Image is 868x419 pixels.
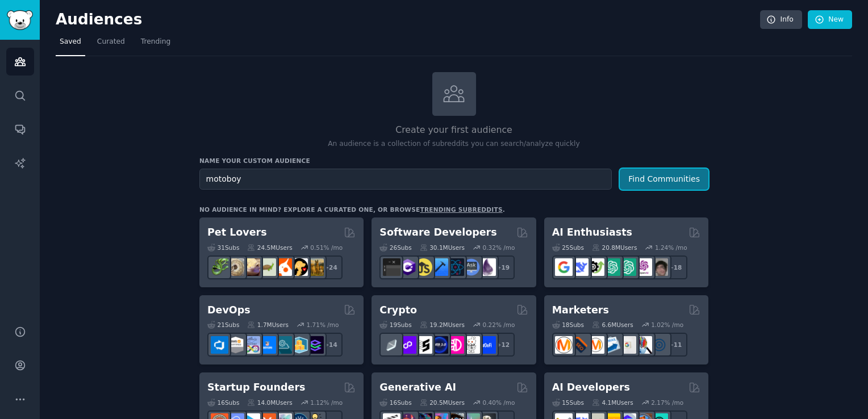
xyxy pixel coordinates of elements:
[310,399,343,407] div: 1.12 % /mo
[211,258,228,276] img: herpetology
[247,399,292,407] div: 14.0M Users
[663,255,687,279] div: + 18
[446,336,464,354] img: defiblockchain
[310,244,343,252] div: 0.51 % /mo
[319,255,343,279] div: + 24
[491,333,515,357] div: + 12
[247,321,289,329] div: 1.7M Users
[663,333,687,357] div: + 11
[635,336,652,354] img: MarketingResearch
[199,206,505,213] div: No audience in mind? Explore a curated one, or browse .
[56,33,85,56] a: Saved
[243,258,260,276] img: leopardgeckos
[93,33,129,56] a: Curated
[552,399,584,407] div: 15 Sub s
[571,336,589,354] img: bigseo
[319,333,343,357] div: + 14
[483,399,515,407] div: 0.40 % /mo
[592,321,633,329] div: 6.6M Users
[415,258,432,276] img: learnjavascript
[552,244,584,252] div: 25 Sub s
[431,336,448,354] img: web3
[555,258,573,276] img: GoogleGeminiAI
[651,321,683,329] div: 1.02 % /mo
[592,244,637,252] div: 20.8M Users
[199,169,612,190] input: Pick a short name, like "Digital Marketers" or "Movie-Goers"
[211,336,228,354] img: azuredevops
[587,336,604,354] img: AskMarketing
[306,336,324,354] img: PlatformEngineers
[274,258,292,276] img: cockatiel
[290,258,308,276] img: PetAdvice
[379,244,411,252] div: 26 Sub s
[207,399,239,407] div: 16 Sub s
[306,258,324,276] img: dogbreed
[650,336,668,354] img: OnlineMarketing
[555,336,573,354] img: content_marketing
[571,258,589,276] img: DeepSeek
[399,258,416,276] img: csharp
[650,258,668,276] img: ArtificalIntelligence
[199,123,708,137] h2: Create your first audience
[619,336,636,354] img: googleads
[478,258,496,276] img: elixir
[243,336,260,354] img: Docker_DevOps
[199,157,708,165] h3: Name your custom audience
[420,206,502,213] a: trending subreddits
[274,336,292,354] img: platformengineering
[420,321,465,329] div: 19.2M Users
[431,258,448,276] img: iOSProgramming
[635,258,652,276] img: OpenAIDev
[483,321,515,329] div: 0.22 % /mo
[760,10,802,30] a: Info
[207,303,251,317] h2: DevOps
[552,380,630,395] h2: AI Developers
[446,258,464,276] img: reactnative
[307,321,339,329] div: 1.71 % /mo
[603,258,620,276] img: chatgpt_promptDesign
[379,380,456,395] h2: Generative AI
[655,244,687,252] div: 1.24 % /mo
[258,258,276,276] img: turtle
[379,303,417,317] h2: Crypto
[483,244,515,252] div: 0.32 % /mo
[207,380,305,395] h2: Startup Founders
[462,336,480,354] img: CryptoNews
[207,244,239,252] div: 31 Sub s
[552,303,609,317] h2: Marketers
[603,336,620,354] img: Emailmarketing
[478,336,496,354] img: defi_
[383,336,400,354] img: ethfinance
[808,10,852,30] a: New
[415,336,432,354] img: ethstaker
[56,11,760,29] h2: Audiences
[383,258,400,276] img: software
[379,225,496,240] h2: Software Developers
[651,399,683,407] div: 2.17 % /mo
[462,258,480,276] img: AskComputerScience
[620,169,708,190] button: Find Communities
[399,336,416,354] img: 0xPolygon
[60,37,81,47] span: Saved
[619,258,636,276] img: chatgpt_prompts_
[199,139,708,149] p: An audience is a collection of subreddits you can search/analyze quickly
[379,399,411,407] div: 16 Sub s
[491,255,515,279] div: + 19
[592,399,633,407] div: 4.1M Users
[587,258,604,276] img: AItoolsCatalog
[97,37,125,47] span: Curated
[141,37,170,47] span: Trending
[258,336,276,354] img: DevOpsLinks
[207,225,267,240] h2: Pet Lovers
[207,321,239,329] div: 21 Sub s
[227,336,244,354] img: AWS_Certified_Experts
[227,258,244,276] img: ballpython
[420,399,465,407] div: 20.5M Users
[420,244,465,252] div: 30.1M Users
[7,10,33,30] img: GummySearch logo
[290,336,308,354] img: aws_cdk
[552,225,632,240] h2: AI Enthusiasts
[247,244,292,252] div: 24.5M Users
[379,321,411,329] div: 19 Sub s
[137,33,174,56] a: Trending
